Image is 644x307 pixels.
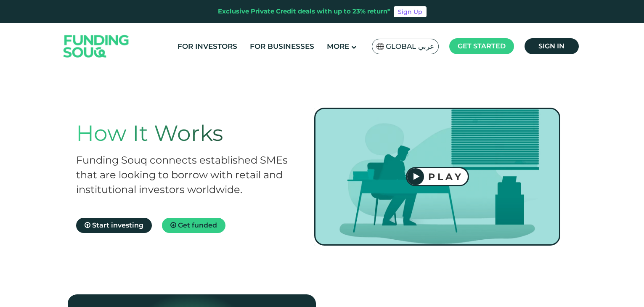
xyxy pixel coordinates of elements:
h1: How It Works [76,120,298,146]
span: Get started [458,42,506,50]
h2: Funding Souq connects established SMEs that are looking to borrow with retail and institutional i... [76,153,298,197]
a: Get funded [162,218,225,233]
img: Logo [55,25,138,68]
a: Sign in [525,38,579,54]
a: Sign Up [394,6,427,17]
a: For Investors [175,40,239,53]
span: More [327,42,349,50]
a: For Businesses [248,40,316,53]
div: PLAY [424,171,468,183]
a: Start investing [76,218,152,233]
span: Global عربي [386,42,434,51]
img: SA Flag [376,43,384,50]
span: Sign in [538,42,564,50]
button: PLAY [406,167,469,186]
span: Start investing [92,221,143,229]
span: Get funded [178,221,217,229]
div: Exclusive Private Credit deals with up to 23% return* [218,7,390,16]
